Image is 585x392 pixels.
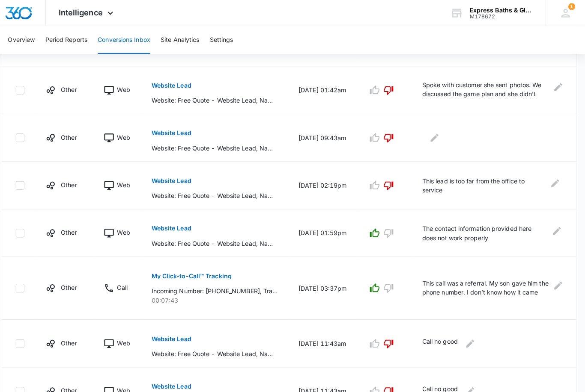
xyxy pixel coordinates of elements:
p: Website Lead [157,378,197,384]
p: Other [68,334,84,343]
p: Other [68,131,84,140]
button: Edit Comments [465,332,478,346]
button: Website Lead [157,371,197,392]
p: The contact information provided here does not work properly [424,221,547,239]
td: [DATE] 11:43am [292,315,360,363]
p: Other [68,381,84,390]
p: Website: Free Quote - Website Lead, Name: [PERSON_NAME], Email: [EMAIL_ADDRESS][DOMAIN_NAME], Pho... [157,94,282,103]
p: 00:07:43 [157,292,282,301]
p: Website: Free Quote - Website Lead, Name: [PERSON_NAME], Email: [EMAIL_ADDRESS][DOMAIN_NAME], Pho... [157,189,282,197]
p: Other [68,225,84,234]
p: Other [68,279,84,288]
td: [DATE] 01:42am [292,65,360,112]
button: Edit Comments [549,174,562,188]
button: Edit Comments [430,129,443,143]
div: account name [471,6,534,13]
span: 1 [568,3,575,10]
button: My Click-to-Call™ Tracking [157,262,236,283]
button: Edit Comments [552,221,562,235]
p: Call [123,279,134,288]
p: My Click-to-Call™ Tracking [157,269,236,275]
td: [DATE] 03:37pm [292,253,360,315]
p: Web [123,131,136,140]
button: Website Lead [157,121,197,141]
p: Incoming Number: [PHONE_NUMBER], Tracking Number: [PHONE_NUMBER], Ring To: [PHONE_NUMBER], Caller... [157,283,282,292]
p: Web [123,225,136,234]
p: Website Lead [157,81,197,87]
p: Website: Free Quote - Website Lead, Name: [PERSON_NAME], Email: [EMAIL_ADDRESS][DOMAIN_NAME], Pho... [157,236,282,245]
button: Edit Comments [555,275,562,289]
span: Intelligence [66,8,109,17]
button: Edit Comments [555,79,562,93]
button: Website Lead [157,215,197,236]
button: Settings [215,26,238,53]
button: Website Lead [157,324,197,345]
p: Other [68,84,84,93]
p: Web [123,84,136,93]
p: Website: Free Quote - Website Lead, Name: [PERSON_NAME], Email: [EMAIL_ADDRESS][DOMAIN_NAME], Pho... [157,345,282,354]
p: Website Lead [157,331,197,337]
p: Website Lead [157,222,197,228]
p: Website Lead [157,128,197,134]
p: Website: Free Quote - Website Lead, Name: [PERSON_NAME], Email: [EMAIL_ADDRESS][DOMAIN_NAME], Pho... [157,141,282,150]
button: Period Reports [52,26,94,53]
p: Other [68,178,84,187]
p: This call was a referral. My son gave him the phone number. I don’t know how it came through the ... [424,275,549,294]
p: Call no good [424,332,460,346]
p: This lead is too far from the office to service [424,174,544,192]
td: [DATE] 01:59pm [292,206,360,253]
button: Website Lead [157,74,197,94]
div: account id [471,13,534,19]
p: Web [123,334,136,343]
p: Spoke with customer she sent photos. We discussed the game plan and she didn’t wanna commit to th... [424,79,550,98]
button: Website Lead [157,168,197,189]
td: [DATE] 09:43am [292,112,360,159]
p: Web [123,381,136,390]
p: Website Lead [157,175,197,181]
p: Web [123,178,136,187]
button: Site Analytics [166,26,204,53]
button: Overview [15,26,42,53]
div: notifications count [568,3,575,10]
button: Conversions Inbox [104,26,156,53]
td: [DATE] 02:19pm [292,159,360,206]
